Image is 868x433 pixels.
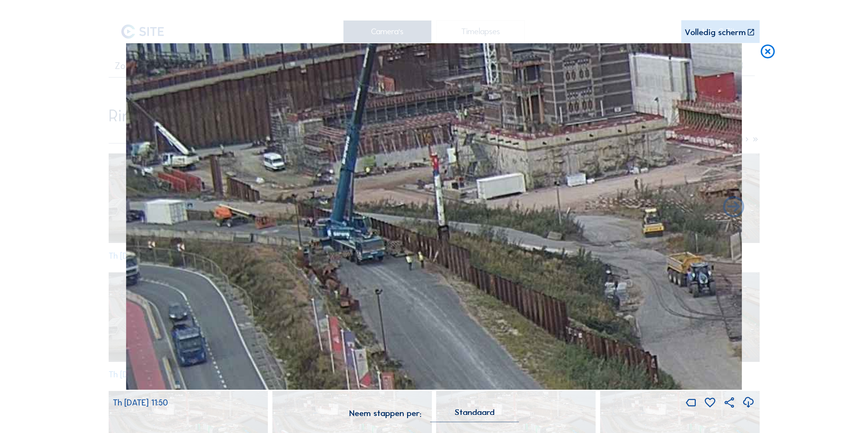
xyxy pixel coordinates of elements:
[685,28,746,37] div: Volledig scherm
[721,195,746,220] i: Back
[430,409,519,422] div: Standaard
[455,409,495,415] div: Standaard
[126,43,742,390] img: Image
[349,409,422,418] div: Neem stappen per:
[113,397,168,408] span: Th [DATE] 11:50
